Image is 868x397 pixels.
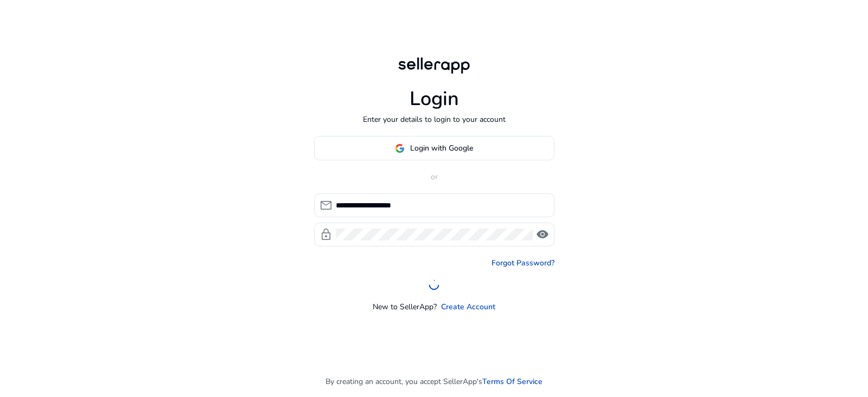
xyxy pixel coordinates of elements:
[492,257,554,269] a: Forgot Password?
[482,376,542,387] a: Terms Of Service
[314,136,554,160] button: Login with Google
[536,228,549,241] span: visibility
[410,87,459,110] h1: Login
[410,142,473,154] span: Login with Google
[441,301,495,313] a: Create Account
[373,301,437,313] p: New to SellerApp?
[320,228,333,241] span: lock
[395,144,405,153] img: google-logo.svg
[363,114,506,125] p: Enter your details to login to your account
[314,171,554,183] p: or
[320,199,333,212] span: mail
